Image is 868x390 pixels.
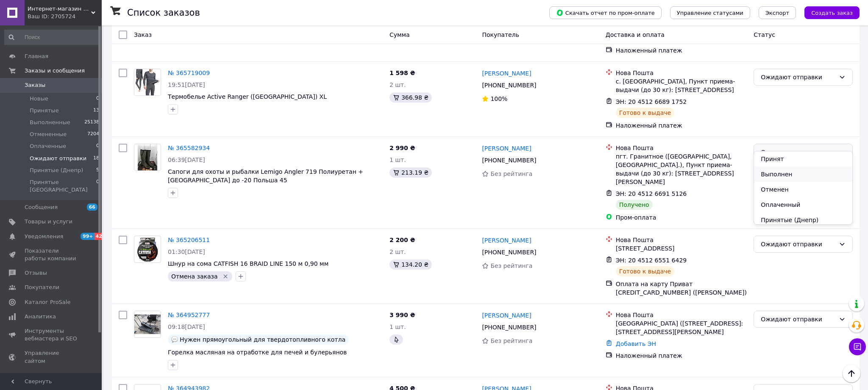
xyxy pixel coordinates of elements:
[389,259,432,270] div: 134.20 ₴
[93,107,99,114] span: 13
[28,5,91,13] span: Интернет-магазин рыболовных товаров "Планета рыбака"
[168,81,205,88] span: 19:51[DATE]
[761,72,835,82] div: Ожидают отправки
[25,349,78,365] span: Управление сайтом
[389,237,415,243] span: 2 200 ₴
[759,6,796,19] button: Экспорт
[616,190,687,197] span: ЭН: 20 4512 6691 5126
[616,69,747,77] div: Нова Пошта
[25,298,70,306] span: Каталог ProSale
[754,182,852,197] li: Отменен
[25,247,78,262] span: Показатели работы компании
[482,236,531,245] a: [PERSON_NAME]
[482,311,531,320] a: [PERSON_NAME]
[765,10,789,16] span: Экспорт
[168,70,210,76] a: № 365719009
[168,145,210,151] a: № 365582934
[134,69,161,96] a: Фото товару
[25,203,58,211] span: Сообщения
[30,107,59,114] span: Принятые
[843,365,860,382] button: Наверх
[84,119,99,126] span: 25138
[87,203,97,211] span: 66
[25,269,47,277] span: Отзывы
[134,315,161,334] img: Фото товару
[25,67,85,75] span: Заказы и сообщения
[616,266,674,276] div: Готово к выдаче
[30,131,67,138] span: Отмененные
[4,30,100,45] input: Поиск
[135,69,160,95] img: Фото товару
[95,233,104,240] span: 42
[482,157,536,164] span: [PHONE_NUMBER]
[389,312,415,318] span: 3 990 ₴
[168,93,327,100] a: Термобелье Active Ranger ([GEOGRAPHIC_DATA]) XL
[168,349,347,356] a: Горелка масляная на отработке для печей и булерьянов
[616,340,656,347] a: Добавить ЭН
[616,257,687,264] span: ЭН: 20 4512 6551 6429
[168,248,205,255] span: 01:30[DATE]
[30,155,86,162] span: Ожидают отправки
[168,323,205,330] span: 09:18[DATE]
[180,336,345,343] span: Нужен прямоугольный для твердотопливного котла
[482,82,536,89] span: [PHONE_NUMBER]
[25,81,45,89] span: Заказы
[30,142,66,150] span: Оплаченные
[25,372,78,387] span: Кошелек компании
[616,98,687,105] span: ЭН: 20 4512 6689 1752
[616,244,747,253] div: [STREET_ADDRESS]
[25,218,72,226] span: Товары и услуги
[616,213,747,222] div: Пром-оплата
[87,131,99,138] span: 7204
[171,273,218,280] span: Отмена заказа
[389,70,415,76] span: 1 598 ₴
[168,260,328,267] a: Шнур на сома CATFISH 16 BRAID LINE 150 м 0,90 мм
[25,53,48,60] span: Главная
[670,6,750,19] button: Управление статусами
[616,351,747,360] div: Наложенный платеж
[127,8,200,18] h1: Список заказов
[754,167,852,182] li: Выполнен
[389,248,406,255] span: 2 шт.
[134,31,152,38] span: Заказ
[616,311,747,319] div: Нова Пошта
[616,280,747,297] div: Оплата на карту Приват [CREDIT_CARD_NUMBER] ([PERSON_NAME])
[25,327,78,343] span: Инструменты вебмастера и SEO
[389,31,410,38] span: Сумма
[616,236,747,244] div: Нова Пошта
[389,156,406,163] span: 1 шт.
[168,312,210,318] a: № 364952777
[389,81,406,88] span: 2 шт.
[134,144,161,171] a: Фото товару
[222,273,229,280] svg: Удалить метку
[754,151,852,167] li: Принят
[28,13,102,20] div: Ваш ID: 2705724
[482,31,519,38] span: Покупатель
[616,200,653,210] div: Получено
[754,197,852,212] li: Оплаченный
[616,152,747,186] div: пгт. Гранитное ([GEOGRAPHIC_DATA], [GEOGRAPHIC_DATA].), Пункт приема-выдачи (до 30 кг): [STREET_A...
[761,315,835,324] div: Ожидают отправки
[616,77,747,94] div: с. [GEOGRAPHIC_DATA], Пункт приема-выдачи (до 30 кг): [STREET_ADDRESS]
[25,233,63,240] span: Уведомления
[96,95,99,103] span: 0
[389,323,406,330] span: 1 шт.
[25,313,56,320] span: Аналитика
[482,144,531,153] a: [PERSON_NAME]
[171,336,178,343] img: :speech_balloon:
[490,95,507,102] span: 100%
[811,10,853,16] span: Создать заказ
[606,31,665,38] span: Доставка и оплата
[389,145,415,151] span: 2 990 ₴
[482,249,536,256] span: [PHONE_NUMBER]
[389,167,432,178] div: 213.19 ₴
[168,168,363,184] a: Сапоги для охоты и рыбалки Lemigo Angler 719 Полиуретан + [GEOGRAPHIC_DATA] до -20 Польша 45
[482,324,536,331] span: [PHONE_NUMBER]
[96,167,99,174] span: 5
[761,148,835,157] div: Ожидают отправки
[556,9,655,17] span: Скачать отчет по пром-оплате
